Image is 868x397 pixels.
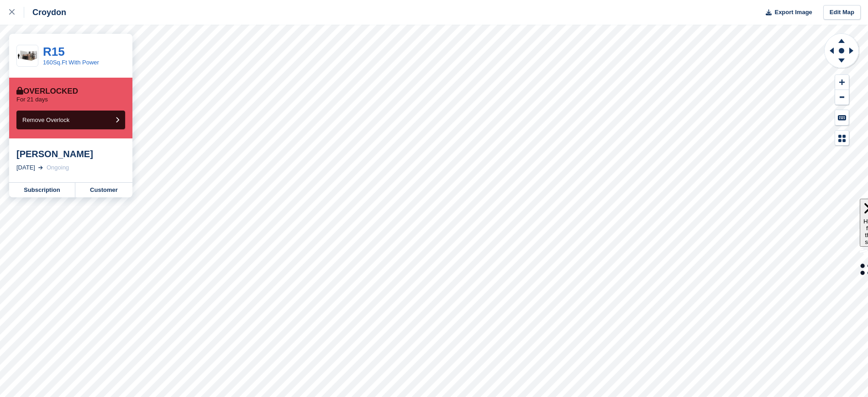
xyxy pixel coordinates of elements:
[835,75,849,90] button: Zoom In
[823,5,861,20] a: Edit Map
[75,183,132,197] a: Customer
[16,111,125,129] button: Remove Overlock
[17,48,38,64] img: 150-sqft-unit.jpg
[24,7,66,18] div: Croydon
[47,163,69,172] div: Ongoing
[774,8,812,17] span: Export Image
[760,5,812,20] button: Export Image
[22,116,69,123] span: Remove Overlock
[38,166,43,169] img: arrow-right-light-icn-cde0832a797a2874e46488d9cf13f60e5c3a73dbe684e267c42b8395dfbc2abf.svg
[16,96,48,103] p: For 21 days
[16,163,35,172] div: [DATE]
[835,110,849,125] button: Keyboard Shortcuts
[16,148,125,159] div: [PERSON_NAME]
[9,183,75,197] a: Subscription
[16,87,78,96] div: Overlocked
[835,131,849,146] button: Map Legend
[43,45,65,58] a: R15
[43,59,99,66] a: 160Sq.Ft With Power
[835,90,849,105] button: Zoom Out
